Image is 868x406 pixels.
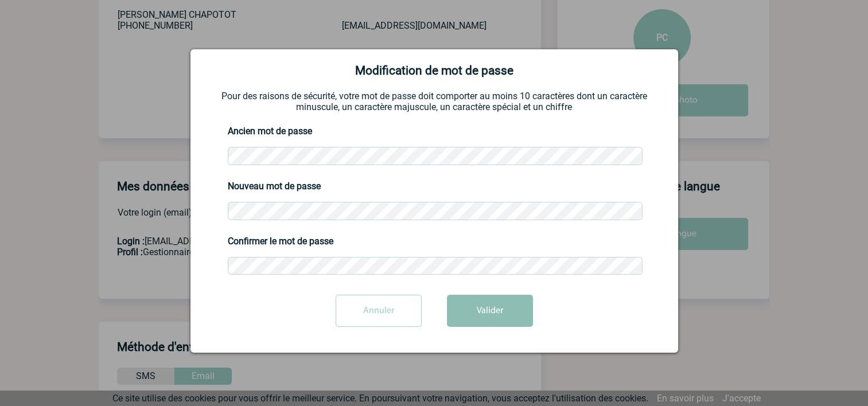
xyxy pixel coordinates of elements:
[336,295,422,327] input: Annuler
[228,235,320,248] label: Confirmer le mot de passe
[205,91,664,112] p: Pour des raisons de sécurité, votre mot de passe doit comporter au moins 10 caractères dont un ca...
[205,64,664,78] legend: Modification de mot de passe
[447,295,533,327] button: Valider
[228,179,320,193] label: Nouveau mot de passe
[228,124,320,138] label: Ancien mot de passe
